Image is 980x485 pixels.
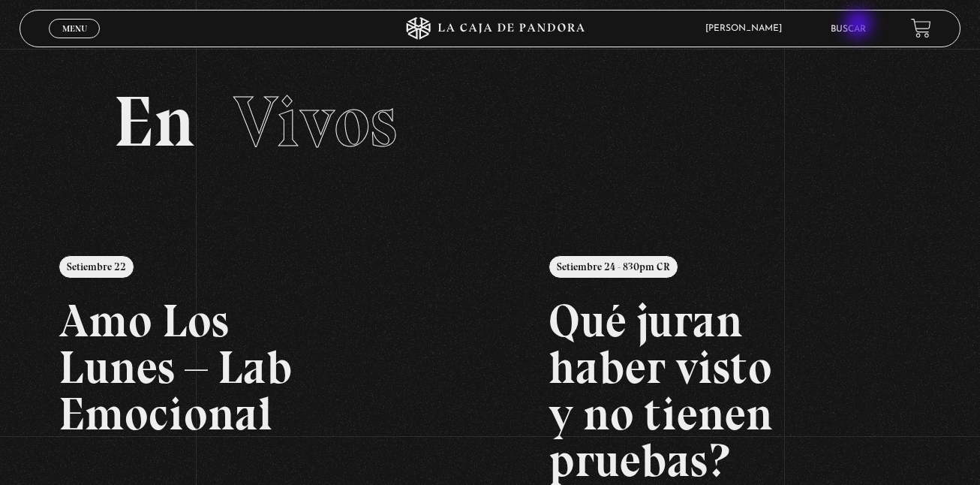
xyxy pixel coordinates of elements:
span: Vivos [233,79,397,164]
a: Buscar [831,25,866,34]
span: [PERSON_NAME] [698,24,797,33]
h2: En [113,86,866,158]
span: Menu [62,24,87,33]
span: Cerrar [57,37,92,47]
a: View your shopping cart [911,18,931,38]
